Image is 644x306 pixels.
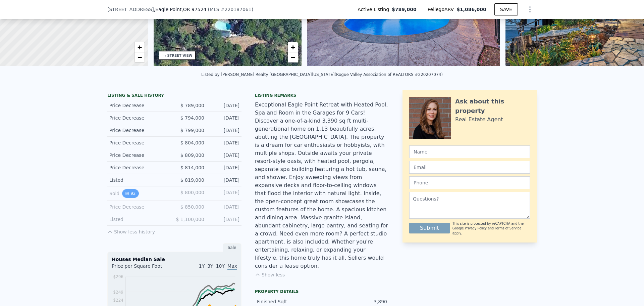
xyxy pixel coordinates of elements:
span: $ 819,000 [180,177,204,183]
div: Sold [109,189,169,198]
div: STREET VIEW [167,53,193,58]
div: Listed by [PERSON_NAME] Realty [GEOGRAPHIC_DATA][US_STATE] (Rogue Valley Association of REALTORS ... [201,72,443,77]
span: 1Y [199,263,205,269]
tspan: $224 [113,298,123,303]
div: Listing remarks [255,93,389,98]
span: # 220187061 [221,7,252,12]
a: Zoom out [288,52,298,62]
a: Privacy Policy [465,226,487,230]
div: Listed [109,216,169,223]
div: [DATE] [210,115,239,121]
button: Show less history [107,226,155,235]
span: $ 789,000 [180,103,204,108]
span: $ 809,000 [180,152,204,158]
div: Price Decrease [109,102,169,109]
span: MLS [210,7,219,12]
div: [DATE] [210,189,239,198]
span: Pellego ARV [428,6,457,13]
a: Zoom out [135,52,145,62]
div: Real Estate Agent [455,116,503,124]
button: Submit [409,223,450,233]
div: [DATE] [210,164,239,171]
div: [DATE] [210,216,239,223]
div: ( ) [208,6,254,13]
div: LISTING & SALE HISTORY [107,93,241,99]
div: 3,890 [322,298,387,305]
span: Max [227,263,237,270]
div: [DATE] [210,102,239,109]
button: Show less [255,271,285,278]
span: , Eagle Point [154,6,207,13]
span: 3Y [207,263,213,269]
div: [DATE] [210,139,239,146]
span: $ 804,000 [180,140,204,145]
div: Price Decrease [109,127,169,134]
span: , OR 97524 [181,7,206,12]
span: $ 799,000 [180,128,204,133]
div: Exceptional Eagle Point Retreat with Heated Pool, Spa and Room in the Garages for 9 Cars! Discove... [255,101,389,270]
div: Listed [109,177,169,183]
span: [STREET_ADDRESS] [107,6,154,13]
div: Price Decrease [109,204,169,210]
span: $ 850,000 [180,204,204,210]
div: This site is protected by reCAPTCHA and the Google and apply. [452,221,530,236]
div: Finished Sqft [257,298,322,305]
div: Price Decrease [109,164,169,171]
span: − [291,53,295,61]
div: [DATE] [210,177,239,183]
span: $789,000 [392,6,417,13]
div: Price Decrease [109,152,169,159]
input: Email [409,161,530,174]
a: Zoom in [135,42,145,52]
button: Show Options [523,3,537,16]
div: Price Decrease [109,139,169,146]
div: Houses Median Sale [112,256,237,263]
span: $ 1,100,000 [176,217,204,222]
span: $ 800,000 [180,190,204,195]
div: Price Decrease [109,115,169,121]
button: View historical data [122,189,139,198]
a: Terms of Service [495,226,521,230]
div: [DATE] [210,204,239,210]
tspan: $296 [113,274,123,279]
span: 10Y [216,263,225,269]
div: Sale [223,243,241,252]
input: Name [409,145,530,158]
span: $1,086,000 [457,7,486,12]
tspan: $249 [113,290,123,295]
div: Property details [255,289,389,294]
div: [DATE] [210,127,239,134]
a: Zoom in [288,42,298,52]
span: − [137,53,142,61]
input: Phone [409,176,530,189]
div: [DATE] [210,152,239,159]
span: + [137,43,142,51]
span: + [291,43,295,51]
div: Price per Square Foot [112,263,174,273]
div: Ask about this property [455,97,530,116]
button: SAVE [494,3,518,15]
span: $ 794,000 [180,115,204,121]
span: Active Listing [358,6,392,13]
span: $ 814,000 [180,165,204,170]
